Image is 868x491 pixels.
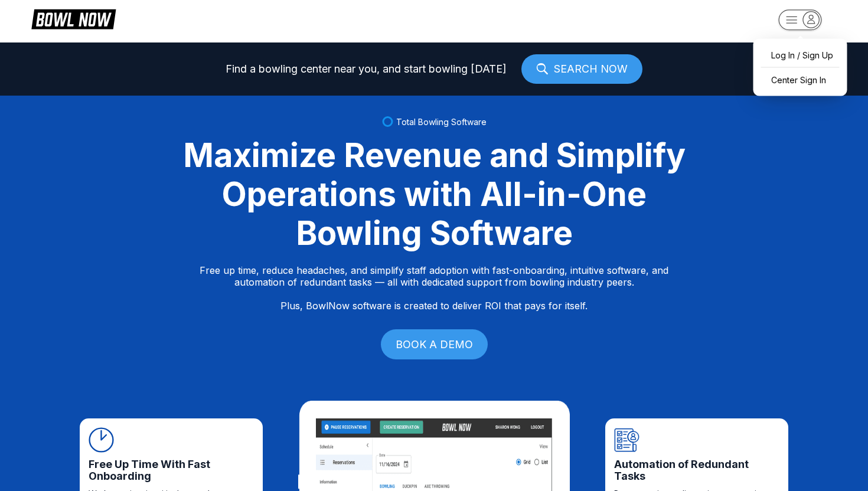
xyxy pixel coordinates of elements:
a: Log In / Sign Up [759,45,841,66]
p: Free up time, reduce headaches, and simplify staff adoption with fast-onboarding, intuitive softw... [200,264,668,312]
span: Automation of Redundant Tasks [614,459,779,482]
span: Free Up Time With Fast Onboarding [89,459,254,482]
span: Total Bowling Software [396,117,487,127]
span: Find a bowling center near you, and start bowling [DATE] [226,63,507,75]
a: Center Sign In [759,70,841,90]
a: BOOK A DEMO [381,329,488,359]
div: Maximize Revenue and Simplify Operations with All-in-One Bowling Software [168,136,700,253]
a: SEARCH NOW [521,54,642,84]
